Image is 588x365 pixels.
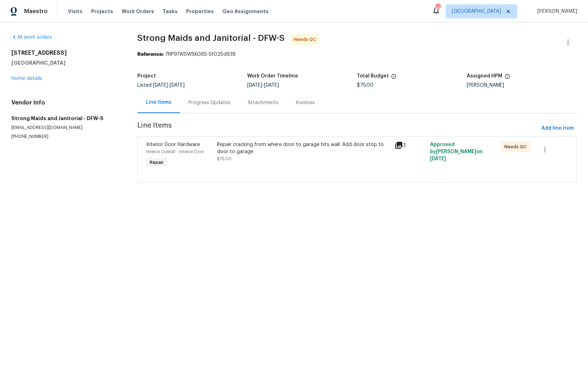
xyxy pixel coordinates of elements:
div: Line Items [146,99,171,106]
a: Home details [11,76,42,81]
span: [DATE] [153,83,168,88]
span: Approved by [PERSON_NAME] on [430,142,483,161]
a: All work orders [11,35,52,40]
div: [PERSON_NAME] [467,83,577,88]
span: Line Items [137,122,539,135]
h5: Work Order Timeline [247,74,298,79]
span: Listed [137,83,185,88]
div: 3 [394,141,426,150]
p: [EMAIL_ADDRESS][DOMAIN_NAME] [11,125,120,131]
span: Projects [91,8,113,15]
span: [DATE] [170,83,185,88]
span: Geo Assignments [222,8,269,15]
h5: Strong Maids and Janitorial - DFW-S [11,115,120,122]
p: [PHONE_NUMBER] [11,134,120,140]
span: Repair [147,159,166,166]
b: Reference: [137,52,164,57]
span: $75.00 [357,83,374,88]
h5: [GEOGRAPHIC_DATA] [11,59,120,66]
span: Visits [68,8,83,15]
span: [DATE] [264,83,279,88]
span: Maestro [24,8,48,15]
h5: Assigned HPM [467,74,502,79]
span: Tasks [163,9,178,14]
span: [DATE] [247,83,262,88]
div: Invoices [296,99,315,106]
h2: [STREET_ADDRESS] [11,49,120,57]
h5: Project [137,74,156,79]
span: The total cost of line items that have been proposed by Opendoor. This sum includes line items th... [391,74,397,83]
span: - [247,83,279,88]
span: [PERSON_NAME] [534,8,577,15]
div: 46 [435,4,440,11]
button: Add line item [539,122,577,135]
h5: Total Budget [357,74,389,79]
span: Properties [186,8,214,15]
span: Add line item [541,124,574,133]
div: Repair cracking from where door to garage hits wall. Add door stop to door to garage [217,141,390,155]
span: [GEOGRAPHIC_DATA] [452,8,501,15]
div: Progress Updates [189,99,231,106]
span: [DATE] [430,156,446,161]
h4: Vendor Info [11,99,120,106]
span: Interior Door Hardware [146,142,200,147]
span: $75.00 [217,157,232,161]
span: Interior Overall - Interior Door [146,150,204,154]
span: Needs QC [294,36,319,43]
div: 7RP91WSW5KG65-5f025d938 [137,51,577,58]
div: Attachments [248,99,279,106]
span: Needs QC [504,143,529,150]
span: The hpm assigned to this work order. [504,74,510,83]
span: Strong Maids and Janitorial - DFW-S [137,34,285,42]
span: Work Orders [122,8,154,15]
span: - [153,83,185,88]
